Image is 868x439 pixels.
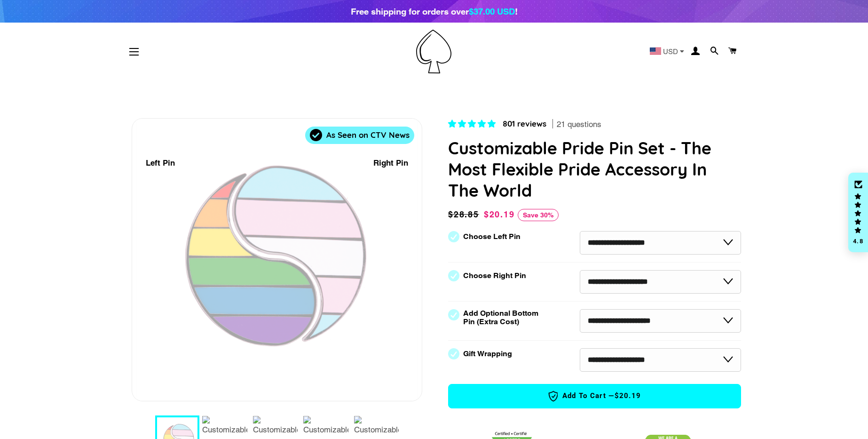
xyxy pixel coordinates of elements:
span: Save 30% [518,209,559,221]
h1: Customizable Pride Pin Set - The Most Flexible Pride Accessory In The World [448,137,741,201]
div: Free shipping for orders over ! [351,5,518,18]
span: Add to Cart — [463,390,726,402]
span: 4.83 stars [448,119,498,128]
div: Right Pin [373,157,408,169]
span: 801 reviews [503,119,546,128]
div: Click to open Judge.me floating reviews tab [848,173,868,253]
label: Gift Wrapping [463,350,512,358]
span: 21 questions [557,119,601,130]
span: $37.00 USD [469,6,515,16]
div: 4.8 [852,238,864,244]
label: Add Optional Bottom Pin (Extra Cost) [463,309,542,326]
div: 1 / 7 [132,119,422,401]
label: Choose Right Pin [463,271,526,280]
span: $20.19 [484,209,515,219]
span: USD [663,48,678,55]
span: $28.85 [448,208,481,221]
label: Choose Left Pin [463,232,521,241]
span: $20.19 [615,391,641,401]
img: Pin-Ace [416,30,451,73]
button: Add to Cart —$20.19 [448,384,741,408]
